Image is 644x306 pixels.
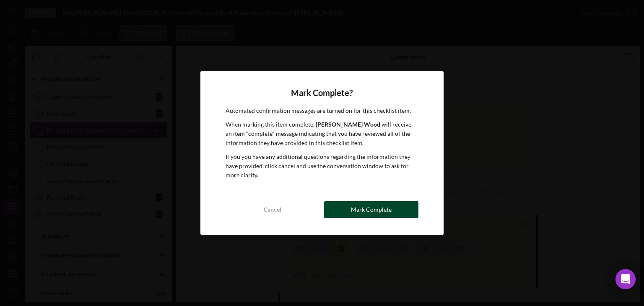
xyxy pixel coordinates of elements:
[324,201,418,218] button: Mark Complete
[226,88,419,98] h4: Mark Complete?
[226,201,320,218] button: Cancel
[226,106,419,115] p: Automated confirmation messages are turned on for this checklist item.
[615,269,636,289] div: Open Intercom Messenger
[316,121,380,128] b: [PERSON_NAME] Wood
[264,201,281,218] div: Cancel
[351,201,392,218] div: Mark Complete
[226,120,419,148] p: When marking this item complete, will receive an item "complete" message indicating that you have...
[226,152,419,180] p: If you you have any additional questions regarding the information they have provided, click canc...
